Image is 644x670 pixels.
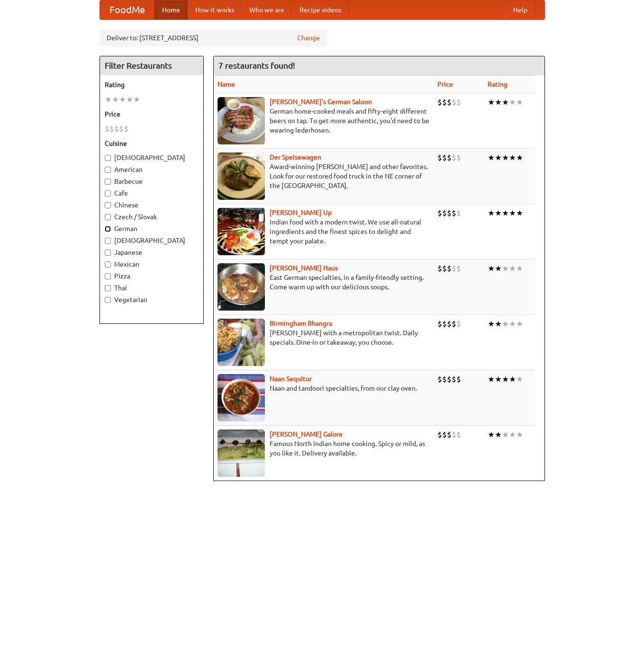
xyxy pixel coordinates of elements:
[218,328,430,347] p: [PERSON_NAME] with a metropolitan twist. Daily specials. Dine-in or takeaway, you choose.
[105,238,111,244] input: [DEMOGRAPHIC_DATA]
[126,94,133,105] li: ★
[437,319,442,329] li: $
[105,190,111,197] input: Cafe
[488,208,495,218] li: ★
[218,384,430,393] p: Naan and tandoori specialties, from our clay oven.
[105,200,199,210] label: Chinese
[218,273,430,292] p: East German specialties, in a family-friendly setting. Come warm up with our delicious soups.
[509,429,516,440] li: ★
[105,295,199,304] label: Vegetarian
[495,97,502,107] li: ★
[509,152,516,163] li: ★
[506,0,535,19] a: Help
[447,429,452,440] li: $
[509,97,516,107] li: ★
[100,29,327,46] div: Deliver to: [STREET_ADDRESS]
[495,263,502,274] li: ★
[502,97,509,107] li: ★
[456,429,461,440] li: $
[133,94,140,105] li: ★
[105,261,111,268] input: Mexican
[437,208,442,218] li: $
[270,209,332,216] a: [PERSON_NAME] Up
[119,94,126,105] li: ★
[456,319,461,329] li: $
[509,208,516,218] li: ★
[488,374,495,384] li: ★
[437,80,453,88] a: Price
[218,319,265,366] img: bhangra.jpg
[105,167,111,173] input: American
[442,319,447,329] li: $
[100,0,154,19] a: FoodMe
[488,80,508,88] a: Rating
[488,152,495,163] li: ★
[105,285,111,291] input: Thai
[437,97,442,107] li: $
[109,124,114,134] li: $
[495,152,502,163] li: ★
[105,271,199,281] label: Pizza
[105,124,109,134] li: $
[270,320,332,327] a: Birmingham Bhangra
[218,429,265,477] img: currygalore.jpg
[100,56,203,75] h4: Filter Restaurants
[502,319,509,329] li: ★
[114,124,119,134] li: $
[442,152,447,163] li: $
[105,212,199,222] label: Czech / Slovak
[105,177,199,186] label: Barbecue
[488,97,495,107] li: ★
[452,429,456,440] li: $
[488,263,495,274] li: ★
[105,109,199,119] h5: Price
[447,263,452,274] li: $
[218,217,430,246] p: Indian food with a modern twist. We use all-natural ingredients and the finest spices to delight ...
[447,374,452,384] li: $
[488,429,495,440] li: ★
[509,319,516,329] li: ★
[437,374,442,384] li: $
[509,263,516,274] li: ★
[495,429,502,440] li: ★
[218,162,430,190] p: Award-winning [PERSON_NAME] and other favorites. Look for our restored food truck in the NE corne...
[105,188,199,198] label: Cafe
[124,124,128,134] li: $
[270,430,343,438] b: [PERSON_NAME] Galore
[188,0,242,19] a: How it works
[105,236,199,245] label: [DEMOGRAPHIC_DATA]
[105,250,111,256] input: Japanese
[495,208,502,218] li: ★
[218,107,430,135] p: German home-cooked meals and fifty-eight different beers on tap. To get more authentic, you'd nee...
[516,319,523,329] li: ★
[516,97,523,107] li: ★
[437,263,442,274] li: $
[218,61,295,70] ng-pluralize: 7 restaurants found!
[105,273,111,279] input: Pizza
[456,97,461,107] li: $
[218,439,430,458] p: Famous North Indian home cooking. Spicy or mild, as you like it. Delivery available.
[218,97,265,144] img: esthers.jpg
[270,153,321,161] a: Der Speisewagen
[456,208,461,218] li: $
[218,374,265,421] img: naansequitur.jpg
[456,152,461,163] li: $
[516,429,523,440] li: ★
[502,374,509,384] li: ★
[509,374,516,384] li: ★
[105,214,111,220] input: Czech / Slovak
[452,263,456,274] li: $
[452,152,456,163] li: $
[452,208,456,218] li: $
[105,80,199,89] h5: Rating
[218,80,235,88] a: Name
[452,319,456,329] li: $
[270,98,372,106] a: [PERSON_NAME]'s German Saloon
[105,94,112,105] li: ★
[447,208,452,218] li: $
[516,152,523,163] li: ★
[456,374,461,384] li: $
[447,152,452,163] li: $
